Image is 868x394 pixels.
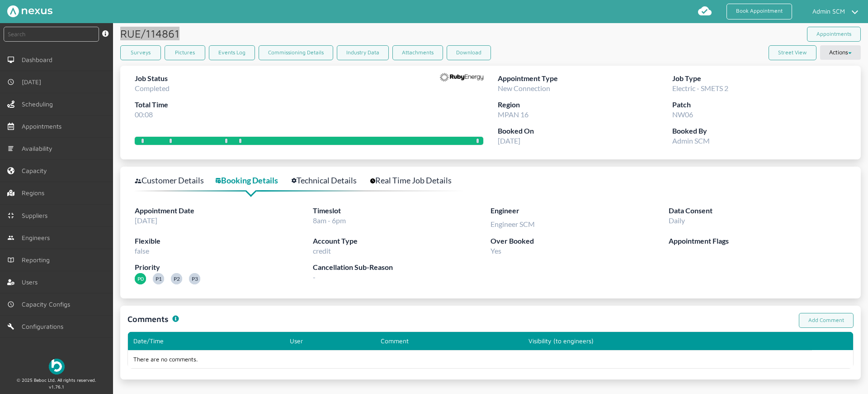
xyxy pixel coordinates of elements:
[491,246,501,255] span: Yes
[807,27,861,42] a: Appointments
[7,123,14,130] img: appointments-left-menu.svg
[135,246,149,255] span: false
[491,235,669,247] label: Over Booked
[7,56,14,63] img: md-desktop.svg
[523,332,812,350] th: Visibility (to engineers)
[4,27,99,42] input: Search by: Ref, PostCode, MPAN, MPRN, Account, Customer
[7,212,14,219] img: md-contract.svg
[769,45,816,60] button: Street View
[22,212,51,219] span: Suppliers
[669,235,847,247] label: Appointment Flags
[171,273,182,284] span: P2
[7,189,14,197] img: regions.left-menu.svg
[491,220,597,228] div: Engineer SCM
[447,45,491,60] button: Download
[259,45,333,60] a: Commissioning Details
[22,101,57,108] span: Scheduling
[135,84,170,92] span: Completed
[135,273,146,284] span: P0
[120,23,183,44] h1: RUE/114861 ️️️
[672,84,728,92] span: Electric - SMETS 2
[313,246,331,255] span: credit
[491,205,669,216] label: Engineer
[498,99,672,111] label: Region
[22,234,53,241] span: Engineers
[135,174,214,187] a: Customer Details
[135,216,157,225] span: [DATE]
[135,262,313,273] label: Priority
[22,56,56,63] span: Dashboard
[698,4,712,18] img: md-cloud-done.svg
[7,279,14,286] img: user-left-menu.svg
[313,262,491,273] label: Cancellation Sub-Reason
[7,101,14,108] img: scheduling-left-menu.svg
[216,174,288,187] a: Booking Details
[672,99,847,111] label: Patch
[672,110,693,119] span: NW06
[189,273,200,284] span: P3
[337,45,389,60] a: Industry Data
[669,205,847,216] label: Data Consent
[370,174,462,187] a: Real Time Job Details
[498,73,672,84] label: Appointment Type
[128,350,812,368] td: There are no comments.
[313,205,491,216] label: Timeslot
[128,332,284,350] th: Date/Time
[22,145,56,152] span: Availability
[7,256,14,264] img: md-book.svg
[375,332,523,350] th: Comment
[209,45,255,60] a: Events Log
[498,84,550,92] span: New Connection
[22,256,53,264] span: Reporting
[135,110,153,119] span: 00:08
[22,167,51,174] span: Capacity
[498,110,528,119] span: MPAN 16
[7,78,14,86] img: md-time.svg
[7,234,14,241] img: md-people.svg
[799,313,854,328] a: Add Comment
[313,273,491,281] span: -
[440,73,483,82] img: Supplier Logo
[135,99,170,111] label: Total Time
[165,45,205,60] a: Pictures
[820,45,861,60] button: Actions
[153,273,164,284] span: P1
[672,125,847,137] label: Booked By
[135,235,313,247] label: Flexible
[669,216,685,225] span: Daily
[22,301,74,308] span: Capacity Configs
[498,136,520,145] span: [DATE]
[284,332,375,350] th: User
[7,167,14,174] img: capacity-left-menu.svg
[7,301,14,308] img: md-time.svg
[120,45,161,60] a: Surveys
[22,279,41,286] span: Users
[7,5,52,17] img: Nexus
[22,323,67,330] span: Configurations
[22,78,45,86] span: [DATE]
[7,323,14,330] img: md-build.svg
[7,145,14,152] img: md-list.svg
[22,189,48,197] span: Regions
[135,73,170,84] label: Job Status
[313,235,491,247] label: Account Type
[135,205,313,216] label: Appointment Date
[392,45,443,60] a: Attachments
[127,313,169,325] h1: Comments
[672,136,710,145] span: Admin SCM
[49,359,65,375] img: Beboc Logo
[292,174,367,187] a: Technical Details
[726,4,792,19] a: Book Appointment
[313,216,346,225] span: 8am - 6pm
[498,125,672,137] label: Booked On
[672,73,847,84] label: Job Type
[22,123,65,130] span: Appointments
